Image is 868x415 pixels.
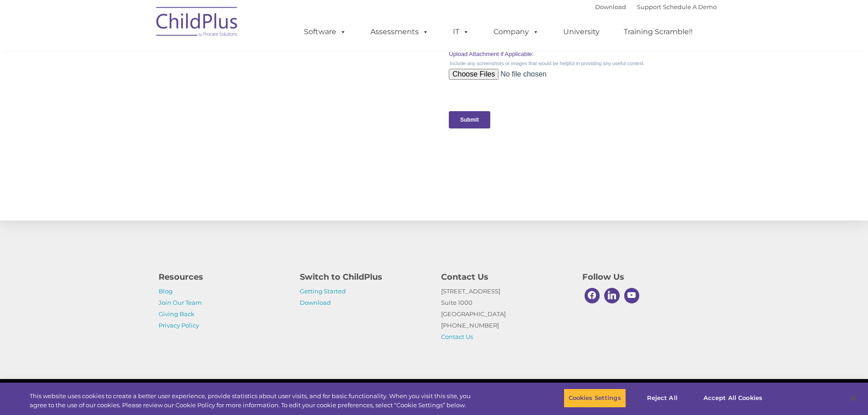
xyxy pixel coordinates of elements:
[127,97,165,104] span: Phone number
[159,287,173,295] a: Blog
[843,388,863,408] button: Close
[699,389,767,408] button: Accept All Cookies
[484,23,548,41] a: Company
[300,299,331,306] a: Download
[554,23,609,41] a: University
[595,3,717,10] font: |
[441,271,569,283] h4: Contact Us
[441,286,569,343] p: [STREET_ADDRESS] Suite 1000 [GEOGRAPHIC_DATA] [PHONE_NUMBER]
[602,286,622,306] a: Linkedin
[300,287,346,295] a: Getting Started
[295,23,355,41] a: Software
[441,333,473,340] a: Contact Us
[564,389,626,408] button: Cookies Settings
[159,310,195,318] a: Giving Back
[622,286,642,306] a: Youtube
[637,3,661,10] a: Support
[159,271,286,283] h4: Resources
[595,3,626,10] a: Download
[159,322,199,329] a: Privacy Policy
[127,60,154,67] span: Last name
[615,23,702,41] a: Training Scramble!!
[582,271,710,283] h4: Follow Us
[444,23,478,41] a: IT
[159,299,202,306] a: Join Our Team
[663,3,717,10] a: Schedule A Demo
[152,0,243,46] img: ChildPlus by Procare Solutions
[634,389,691,408] button: Reject All
[300,271,427,283] h4: Switch to ChildPlus
[361,23,438,41] a: Assessments
[30,392,478,410] div: This website uses cookies to create a better user experience, provide statistics about user visit...
[582,286,602,306] a: Facebook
